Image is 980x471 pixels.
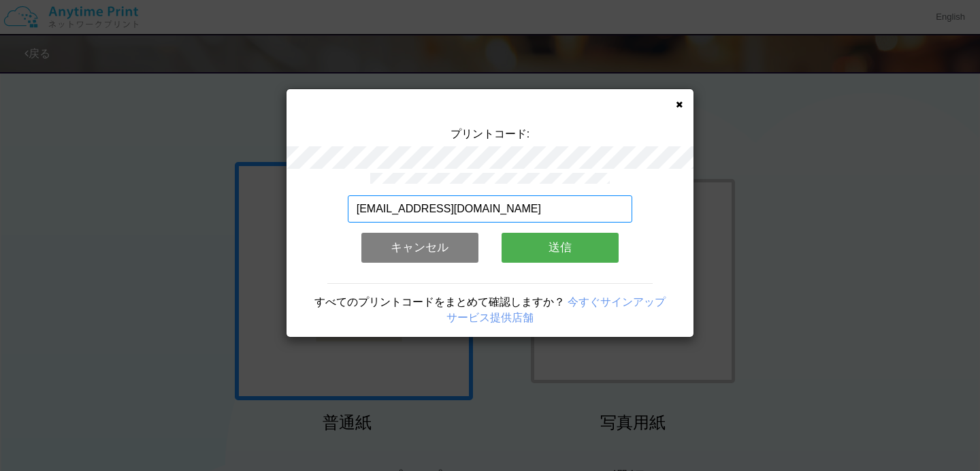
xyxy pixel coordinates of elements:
[314,296,565,308] span: すべてのプリントコードをまとめて確認しますか？
[361,233,478,263] button: キャンセル
[502,233,619,263] button: 送信
[451,128,529,140] span: プリントコード:
[568,296,666,308] a: 今すぐサインアップ
[348,195,633,223] input: メールアドレス
[446,312,534,323] a: サービス提供店舗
